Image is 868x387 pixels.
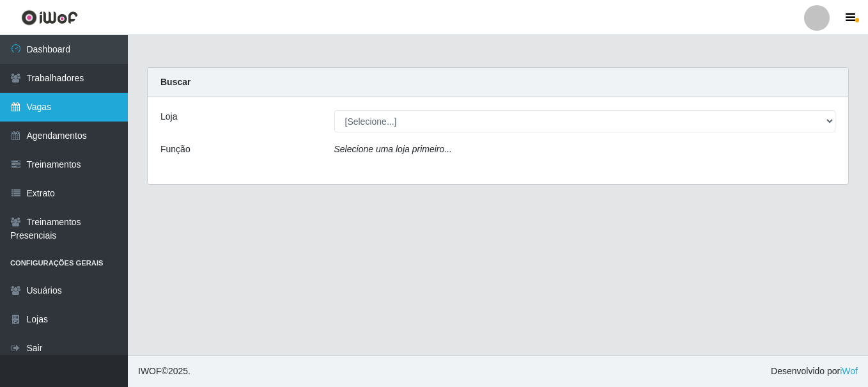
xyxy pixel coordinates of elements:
[160,110,177,123] label: Loja
[138,365,190,378] span: © 2025 .
[334,144,452,154] i: Selecione uma loja primeiro...
[21,10,78,26] img: CoreUI Logo
[160,77,190,87] strong: Buscar
[840,366,858,376] a: iWof
[771,365,858,378] span: Desenvolvido por
[138,366,162,376] span: IWOF
[160,143,190,156] label: Função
